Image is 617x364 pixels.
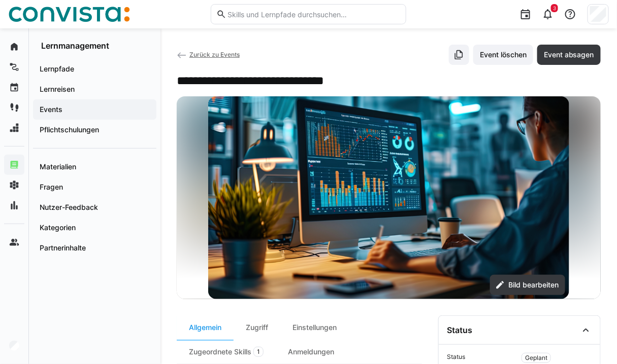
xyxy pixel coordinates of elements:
[189,51,240,58] span: Zurück zu Events
[507,280,560,290] span: Bild bearbeiten
[280,315,349,340] div: Einstellungen
[447,353,517,363] span: Status
[177,315,234,340] div: Allgemein
[226,10,401,19] input: Skills und Lernpfade durchsuchen…
[276,340,346,364] div: Anmeldungen
[525,354,547,362] span: Geplant
[234,315,280,340] div: Zugriff
[478,50,528,60] span: Event löschen
[447,325,472,335] div: Status
[177,51,240,58] a: Zurück zu Events
[542,50,596,60] span: Event absagen
[537,45,601,65] button: Event absagen
[553,5,556,11] span: 3
[177,340,276,364] div: Zugeordnete Skills
[490,275,565,295] button: Bild bearbeiten
[257,348,260,356] span: 1
[473,45,533,65] button: Event löschen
